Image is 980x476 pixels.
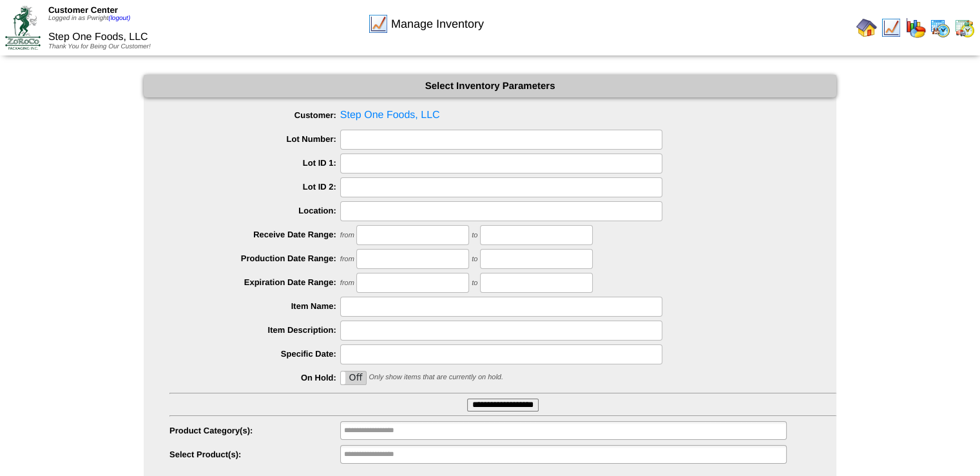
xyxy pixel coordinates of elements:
[169,325,340,335] label: Item Description:
[144,75,836,97] div: Select Inventory Parameters
[368,14,389,34] img: line_graph.gif
[169,373,340,382] label: On Hold:
[169,158,340,168] label: Lot ID 1:
[391,17,484,31] span: Manage Inventory
[905,17,926,38] img: graph.gif
[48,15,130,22] span: Logged in as Pwright
[169,301,340,311] label: Item Name:
[954,17,975,38] img: calendarinout.gif
[169,206,340,215] label: Location:
[169,106,836,125] span: Step One Foods, LLC
[169,110,340,120] label: Customer:
[48,5,118,15] span: Customer Center
[108,15,130,22] a: (logout)
[472,279,477,287] span: to
[169,450,340,459] label: Select Product(s):
[340,255,354,263] span: from
[881,17,901,38] img: line_graph.gif
[5,6,41,49] img: ZoRoCo_Logo(Green%26Foil)%20jpg.webp
[341,372,366,384] label: Off
[340,232,354,239] span: from
[169,426,340,435] label: Product Category(s):
[169,349,340,359] label: Specific Date:
[48,32,148,43] span: Step One Foods, LLC
[169,230,340,239] label: Receive Date Range:
[856,17,877,38] img: home.gif
[169,277,340,287] label: Expiration Date Range:
[48,43,151,50] span: Thank You for Being Our Customer!
[169,182,340,192] label: Lot ID 2:
[472,255,477,263] span: to
[169,134,340,144] label: Lot Number:
[169,253,340,263] label: Production Date Range:
[340,371,367,385] div: OnOff
[340,279,354,287] span: from
[472,232,477,239] span: to
[369,373,503,381] span: Only show items that are currently on hold.
[930,17,950,38] img: calendarprod.gif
